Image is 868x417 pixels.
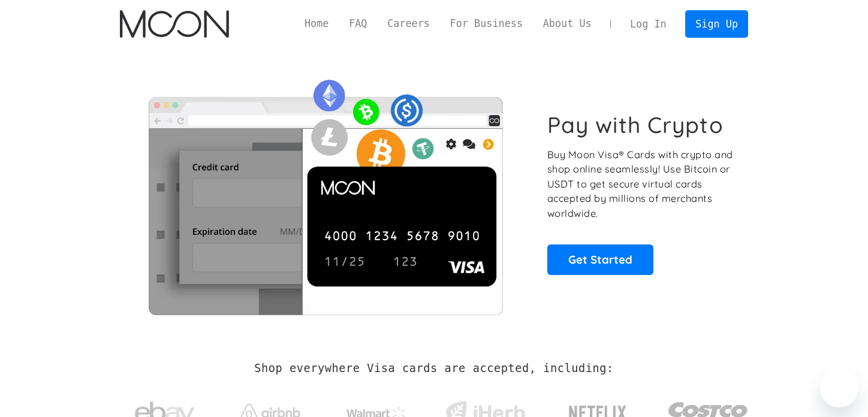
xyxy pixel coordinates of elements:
a: About Us [533,16,602,31]
img: Moon Cards let you spend your crypto anywhere Visa is accepted. [120,71,531,315]
a: home [120,10,228,38]
a: For Business [440,16,533,31]
h1: Pay with Crypto [547,111,724,138]
iframe: Button to launch messaging window [820,369,858,407]
h2: Shop everywhere Visa cards are accepted, including: [254,362,613,375]
p: Buy Moon Visa® Cards with crypto and shop online seamlessly! Use Bitcoin or USDT to get secure vi... [547,147,735,221]
a: Get Started [547,244,653,274]
img: Moon Logo [120,10,228,38]
a: Careers [377,16,439,31]
a: FAQ [339,16,377,31]
a: Log In [620,11,676,37]
a: Sign Up [685,10,748,37]
a: Home [294,16,339,31]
